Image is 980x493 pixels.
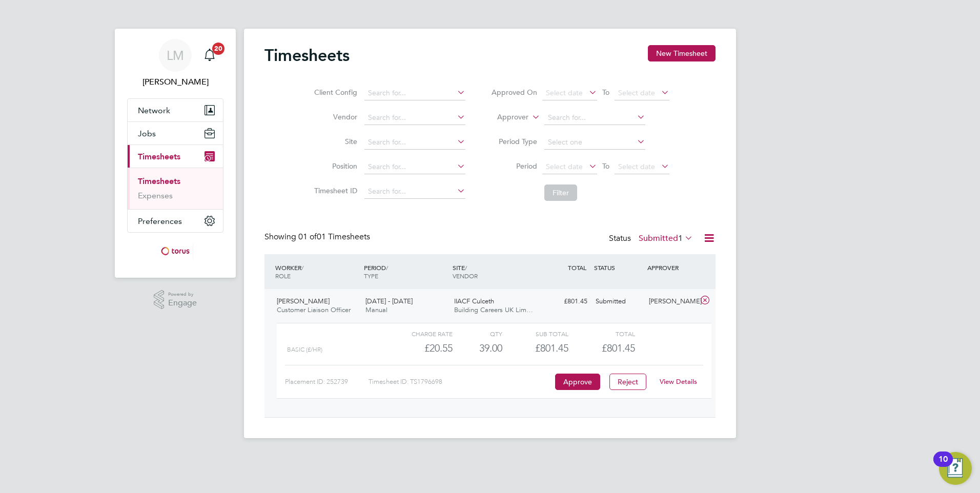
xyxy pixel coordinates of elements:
[285,374,369,390] div: Placement ID: 252739
[454,305,533,314] span: Building Careers UK Lim…
[277,297,330,305] span: [PERSON_NAME]
[602,342,635,354] span: £801.45
[386,263,388,272] span: /
[212,43,224,55] span: 20
[138,216,182,226] span: Preferences
[127,76,223,88] span: Laura McGuiness
[128,168,223,209] div: Timesheets
[609,232,695,246] div: Status
[127,243,223,259] a: Go to home page
[939,452,972,485] button: Open Resource Center, 10 new notifications
[311,137,357,146] label: Site
[618,162,655,171] span: Select date
[639,233,693,243] label: Submitted
[544,135,645,150] input: Select one
[538,293,591,310] div: £801.45
[364,86,465,100] input: Search for...
[645,293,698,310] div: [PERSON_NAME]
[311,88,357,97] label: Client Config
[287,346,322,353] span: BAsic (£/HR)
[364,272,378,280] span: TYPE
[128,210,223,232] button: Preferences
[168,299,197,307] span: Engage
[491,137,537,146] label: Period Type
[648,45,716,61] button: New Timesheet
[127,39,223,88] a: LM[PERSON_NAME]
[264,45,350,66] h2: Timesheets
[311,186,357,195] label: Timesheet ID
[364,160,465,174] input: Search for...
[311,112,357,121] label: Vendor
[138,106,170,115] span: Network
[277,305,351,314] span: Customer Liaison Officer
[138,129,156,138] span: Jobs
[599,159,612,173] span: To
[502,327,568,340] div: Sub Total
[568,327,635,340] div: Total
[678,233,683,243] span: 1
[157,243,193,259] img: torus-logo-retina.png
[138,191,173,200] a: Expenses
[298,232,317,242] span: 01 of
[138,176,180,186] a: Timesheets
[938,459,948,473] div: 10
[591,258,645,277] div: STATUS
[568,263,586,272] span: TOTAL
[301,263,303,272] span: /
[453,340,502,357] div: 39.00
[491,161,537,171] label: Period
[465,263,467,272] span: /
[591,293,645,310] div: Submitted
[546,162,583,171] span: Select date
[660,377,697,386] a: View Details
[491,88,537,97] label: Approved On
[199,39,220,72] a: 20
[115,29,236,278] nav: Main navigation
[128,122,223,145] button: Jobs
[386,340,453,357] div: £20.55
[453,327,502,340] div: QTY
[364,135,465,150] input: Search for...
[128,99,223,121] button: Network
[361,258,450,285] div: PERIOD
[364,184,465,199] input: Search for...
[482,112,528,122] label: Approver
[544,111,645,125] input: Search for...
[618,88,655,97] span: Select date
[311,161,357,171] label: Position
[502,340,568,357] div: £801.45
[555,374,600,390] button: Approve
[453,272,478,280] span: VENDOR
[599,86,612,99] span: To
[364,111,465,125] input: Search for...
[386,327,453,340] div: Charge rate
[138,152,180,161] span: Timesheets
[128,145,223,168] button: Timesheets
[645,258,698,277] div: APPROVER
[365,305,387,314] span: Manual
[544,184,577,201] button: Filter
[369,374,553,390] div: Timesheet ID: TS1796698
[273,258,361,285] div: WORKER
[609,374,646,390] button: Reject
[546,88,583,97] span: Select date
[264,232,372,242] div: Showing
[298,232,370,242] span: 01 Timesheets
[154,290,197,310] a: Powered byEngage
[168,290,197,299] span: Powered by
[450,258,539,285] div: SITE
[365,297,413,305] span: [DATE] - [DATE]
[167,49,184,62] span: LM
[454,297,494,305] span: IIACF Culceth
[275,272,291,280] span: ROLE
